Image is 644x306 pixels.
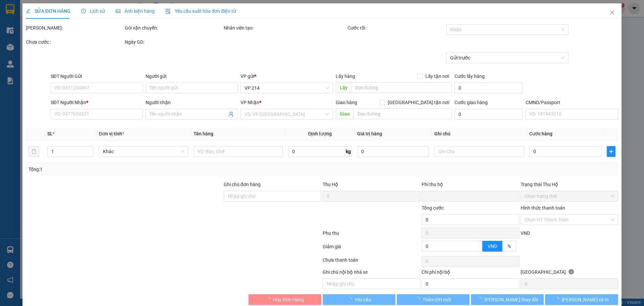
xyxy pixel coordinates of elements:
[116,8,155,14] span: Ảnh kiện hàng
[29,166,249,173] div: Tổng: 1
[454,100,488,105] label: Cước giao hàng
[423,296,451,303] span: Thêm ĐH mới
[454,83,523,93] input: Cước lấy hàng
[569,269,574,274] span: info-circle
[562,296,609,303] span: [PERSON_NAME] và In
[116,9,120,13] span: picture
[521,205,565,211] label: Hình thức thanh toán
[521,268,618,278] div: [GEOGRAPHIC_DATA]
[422,205,444,211] span: Tổng cước
[397,294,470,305] button: Thêm ĐH mới
[103,146,184,157] span: Khác
[354,108,452,119] input: Dọc đường
[432,127,527,140] th: Ghi chú
[336,100,357,105] span: Giao hàng
[146,99,238,106] div: Người nhận
[125,24,222,32] div: Gói vận chuyển:
[355,296,371,303] span: Yêu cầu
[347,297,355,302] span: loading
[435,146,524,157] input: Ghi Chú
[545,294,618,305] button: [PERSON_NAME] và In
[224,24,346,32] div: Nhân viên tạo:
[323,182,338,187] span: Thu Hộ
[422,181,519,191] div: Phí thu hộ
[554,297,562,302] span: loading
[450,53,565,63] span: Gửi trước
[81,8,105,14] span: Lịch sử
[336,82,351,93] span: Lấy
[336,74,355,79] span: Lấy hàng
[26,38,123,46] div: Chưa cước :
[347,24,445,32] div: Cước rồi :
[224,191,321,202] input: Ghi chú đơn hàng
[357,131,382,136] span: Giá trị hàng
[47,131,53,136] span: SL
[194,131,213,136] span: Tên hàng
[99,131,124,136] span: Đơn vị tính
[526,99,618,106] div: CMND/Passport
[521,230,530,236] span: VND
[529,131,552,136] span: Cước hàng
[477,297,484,302] span: loading
[423,73,452,80] span: Lấy tận nơi
[51,73,143,80] div: SĐT Người Gửi
[471,294,544,305] button: [PERSON_NAME] thay đổi
[323,294,395,305] button: Yêu cầu
[165,8,236,14] span: Yêu cầu xuất hóa đơn điện tử
[81,9,86,13] span: clock-circle
[194,146,283,157] input: VD: Bàn, Ghế
[521,181,618,188] div: Trạng thái Thu Hộ
[241,100,260,105] span: VP Nhận
[125,38,222,46] div: Ngày GD:
[26,8,70,14] span: SỬA ĐƠN HÀNG
[266,297,273,302] span: loading
[422,268,519,278] div: Chi phí nội bộ
[415,297,423,302] span: loading
[607,146,615,157] button: plus
[525,191,614,201] span: Chọn trạng thái
[241,73,333,80] div: VP gửi
[603,3,622,22] button: Close
[454,74,485,79] label: Cước lấy hàng
[51,99,143,106] div: SĐT Người Nhận
[322,256,421,268] div: Chưa thanh toán
[323,278,420,289] input: Nhập ghi chú
[26,9,31,13] span: edit
[146,73,238,80] div: Người gửi
[336,108,354,119] span: Giao
[507,244,511,249] span: %
[249,294,321,305] button: Hủy Đơn Hàng
[484,296,538,303] span: [PERSON_NAME] thay đổi
[351,82,452,93] input: Dọc đường
[609,10,615,15] span: close
[345,146,352,157] span: kg
[607,149,615,154] span: plus
[454,109,523,120] input: Cước giao hàng
[165,9,171,14] img: icon
[26,24,123,32] div: [PERSON_NAME]:
[308,131,332,136] span: Định lượng
[29,146,39,157] button: delete
[229,112,234,117] span: user-add
[322,243,421,255] div: Giảm giá
[385,99,452,106] span: [GEOGRAPHIC_DATA] tận nơi
[488,244,497,249] span: VND
[273,296,304,303] span: Hủy Đơn Hàng
[322,229,421,241] div: Phụ thu
[245,83,329,93] span: VP 214
[323,268,420,278] div: Ghi chú nội bộ nhà xe
[224,182,261,187] label: Ghi chú đơn hàng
